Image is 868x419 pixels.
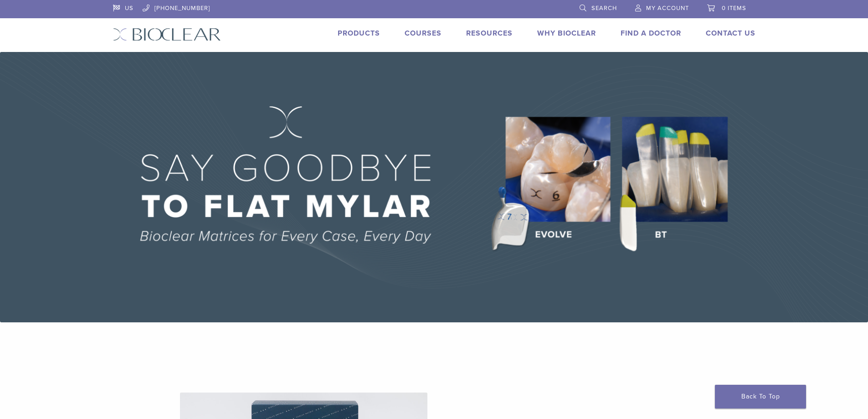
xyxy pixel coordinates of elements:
[591,5,617,12] span: Search
[466,29,513,38] a: Resources
[537,29,596,38] a: Why Bioclear
[722,5,746,12] span: 0 items
[715,385,806,409] a: Back To Top
[113,28,221,41] img: Bioclear
[646,5,689,12] span: My Account
[706,29,755,38] a: Contact Us
[338,29,380,38] a: Products
[621,29,681,38] a: Find A Doctor
[405,29,442,38] a: Courses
